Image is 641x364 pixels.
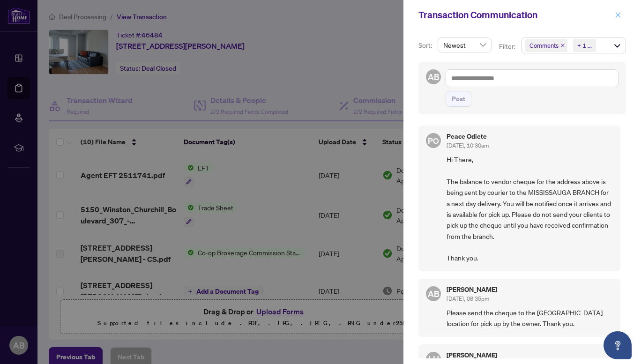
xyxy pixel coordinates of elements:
span: [DATE], 10:30am [447,142,489,149]
p: Sort: [418,40,434,51]
span: PO [428,134,439,147]
span: Please send the cheque to the [GEOGRAPHIC_DATA] location for pick up by the owner. Thank you. [447,307,613,329]
span: close [560,43,565,48]
h5: Peace Odiete [447,133,489,140]
span: Newest [443,38,486,52]
span: AB [428,287,440,300]
span: + 1 ... [573,39,596,52]
span: Comments [525,39,567,52]
span: [DATE], 08:35pm [447,295,489,302]
h5: [PERSON_NAME] [447,286,497,293]
span: + 1 ... [577,41,592,50]
span: AB [428,70,440,83]
button: Post [446,91,471,107]
span: Comments [529,41,559,50]
button: Open asap [604,331,632,359]
p: Filter: [499,41,517,52]
div: Transaction Communication [418,8,610,22]
span: Hi There, The balance to vendor cheque for the address above is being sent by courier to the MISS... [447,154,613,264]
h5: [PERSON_NAME] [447,352,497,358]
span: close [615,12,621,18]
